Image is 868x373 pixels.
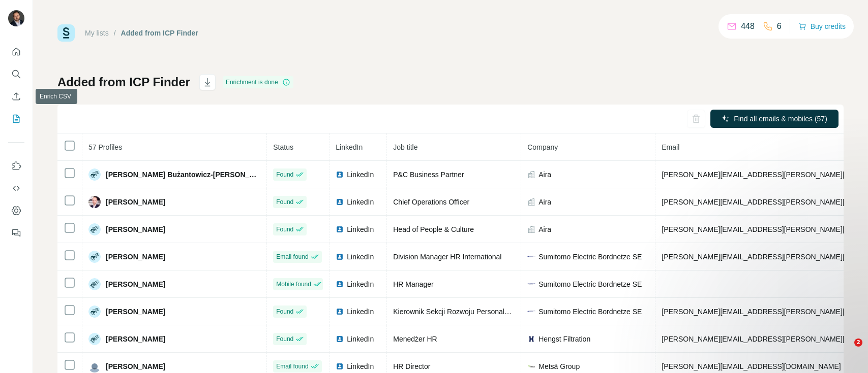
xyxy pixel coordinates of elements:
button: Use Surfe API [8,179,24,197]
span: Email [662,143,679,151]
span: [PERSON_NAME] [106,307,165,317]
img: Avatar [88,360,101,372]
img: company-logo [527,335,535,343]
button: Search [8,65,24,83]
div: Enrichment is done [223,76,293,88]
iframe: Intercom live chat [833,338,858,363]
button: Use Surfe on LinkedIn [8,157,24,175]
img: Surfe Logo [57,24,75,42]
span: [PERSON_NAME][EMAIL_ADDRESS][DOMAIN_NAME] [662,362,841,370]
span: Found [276,307,293,316]
button: Enrich CSV [8,87,24,106]
div: Added from ICP Finder [121,28,198,38]
span: 57 Profiles [88,143,122,151]
img: company-logo [527,280,535,288]
img: company-logo [527,253,535,261]
span: LinkedIn [347,169,374,180]
span: [PERSON_NAME] [106,197,165,207]
a: My lists [85,29,109,37]
h1: Added from ICP Finder [57,74,190,90]
img: Avatar [88,306,101,318]
span: [PERSON_NAME] [106,334,165,344]
span: Metsä Group [538,361,580,371]
span: Find all emails & mobiles (57) [734,114,827,124]
span: [PERSON_NAME] [106,361,165,371]
button: Quick start [8,43,24,61]
span: Status [273,143,293,151]
span: LinkedIn [347,224,374,234]
span: Chief Operations Officer [393,198,469,206]
span: LinkedIn [347,334,374,344]
span: Found [276,334,293,344]
span: LinkedIn [347,197,374,207]
button: Feedback [8,224,24,242]
span: Hengst Filtration [538,334,590,344]
span: P&C Business Partner [393,171,464,179]
span: [PERSON_NAME] Bużantowicz-[PERSON_NAME] [106,169,260,180]
span: Found [276,197,293,207]
img: LinkedIn logo [336,280,344,288]
span: HR Manager [393,280,433,288]
img: Avatar [88,223,101,235]
span: LinkedIn [347,361,374,371]
img: Avatar [8,10,24,26]
span: LinkedIn [347,279,374,289]
img: Avatar [88,278,101,290]
button: Dashboard [8,201,24,220]
p: 448 [741,20,755,32]
span: Sumitomo Electric Bordnetze SE [538,307,642,317]
span: Aira [538,169,551,180]
span: Sumitomo Electric Bordnetze SE [538,279,642,289]
span: [PERSON_NAME] [106,224,165,234]
span: LinkedIn [347,307,374,317]
span: Found [276,170,293,179]
span: Division Manager HR International [393,253,501,261]
span: [PERSON_NAME] [106,279,165,289]
img: LinkedIn logo [336,225,344,233]
img: company-logo [527,364,535,368]
span: Aira [538,197,551,207]
span: Aira [538,224,551,234]
span: [PERSON_NAME] [106,252,165,262]
img: LinkedIn logo [336,308,344,316]
span: Menedżer HR [393,335,437,343]
span: Head of People & Culture [393,225,474,233]
span: Email found [276,362,308,371]
span: Email found [276,252,308,261]
span: Kierownik Sekcji Rozwoju Personalnego, Sekcji Rekrutacji i Sekcji Komunikacji [393,308,642,316]
span: Sumitomo Electric Bordnetze SE [538,252,642,262]
span: 2 [854,338,862,347]
img: LinkedIn logo [336,362,344,370]
img: LinkedIn logo [336,253,344,261]
img: Avatar [88,251,101,263]
img: LinkedIn logo [336,335,344,343]
span: Company [527,143,558,151]
button: My lists [8,110,24,128]
button: Buy credits [798,19,846,33]
span: LinkedIn [336,143,363,151]
span: HR Director [393,362,430,370]
li: / [114,28,116,38]
img: Avatar [88,168,101,181]
span: Mobile found [276,280,311,289]
img: company-logo [527,308,535,316]
span: Found [276,225,293,234]
button: Find all emails & mobiles (57) [710,110,839,128]
img: LinkedIn logo [336,171,344,179]
span: LinkedIn [347,252,374,262]
img: Avatar [88,333,101,345]
img: LinkedIn logo [336,198,344,206]
img: Avatar [88,196,101,208]
span: Job title [393,143,417,151]
p: 6 [777,20,782,32]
